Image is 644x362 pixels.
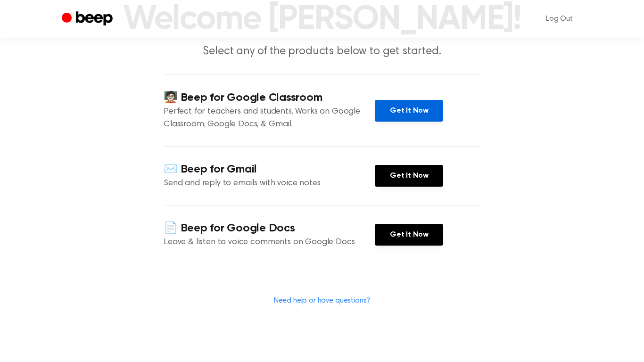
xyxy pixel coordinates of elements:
h4: 📄 Beep for Google Docs [164,221,375,236]
a: Log Out [537,8,582,30]
a: Beep [62,10,115,28]
p: Leave & listen to voice comments on Google Docs [164,236,375,249]
a: Need help or have questions? [274,297,371,304]
p: Perfect for teachers and students. Works on Google Classroom, Google Docs, & Gmail. [164,106,375,131]
p: Send and reply to emails with voice notes [164,177,375,190]
a: Get It Now [375,100,443,122]
h4: 🧑🏻‍🏫 Beep for Google Classroom [164,90,375,106]
h4: ✉️ Beep for Gmail [164,162,375,177]
a: Get It Now [375,224,443,246]
a: Get It Now [375,165,443,187]
p: Select any of the products below to get started. [141,44,503,59]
